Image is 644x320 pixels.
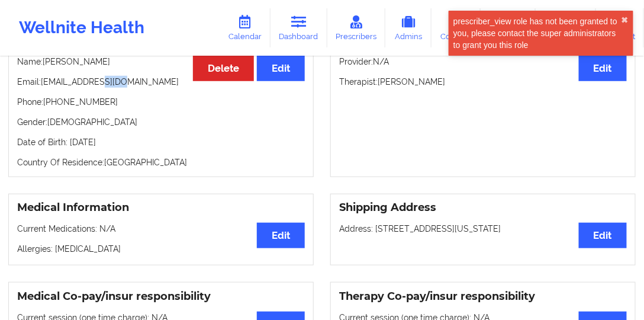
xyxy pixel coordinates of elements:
[257,56,305,81] button: Edit
[432,8,481,47] a: Coaches
[339,223,627,235] p: Address: [STREET_ADDRESS][US_STATE]
[17,136,305,148] p: Date of Birth: [DATE]
[339,201,627,215] h3: Shipping Address
[17,223,305,235] p: Current Medications: N/A
[17,201,305,215] h3: Medical Information
[17,76,305,88] p: Email: [EMAIL_ADDRESS][DOMAIN_NAME]
[622,15,629,25] button: close
[339,290,627,303] h3: Therapy Co-pay/insur responsibility
[339,56,627,68] p: Provider: N/A
[17,56,305,68] p: Name: [PERSON_NAME]
[339,76,627,88] p: Therapist: [PERSON_NAME]
[579,223,627,248] button: Edit
[257,223,305,248] button: Edit
[271,8,327,47] a: Dashboard
[327,8,386,47] a: Prescribers
[220,8,271,47] a: Calendar
[17,156,305,168] p: Country Of Residence: [GEOGRAPHIC_DATA]
[17,243,305,255] p: Allergies: [MEDICAL_DATA]
[453,15,622,51] div: prescriber_view role has not been granted to you, please contact the super administrators to gran...
[17,96,305,108] p: Phone: [PHONE_NUMBER]
[17,290,305,303] h3: Medical Co-pay/insur responsibility
[193,56,254,81] button: Delete
[579,56,627,81] button: Edit
[17,116,305,128] p: Gender: [DEMOGRAPHIC_DATA]
[385,8,432,47] a: Admins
